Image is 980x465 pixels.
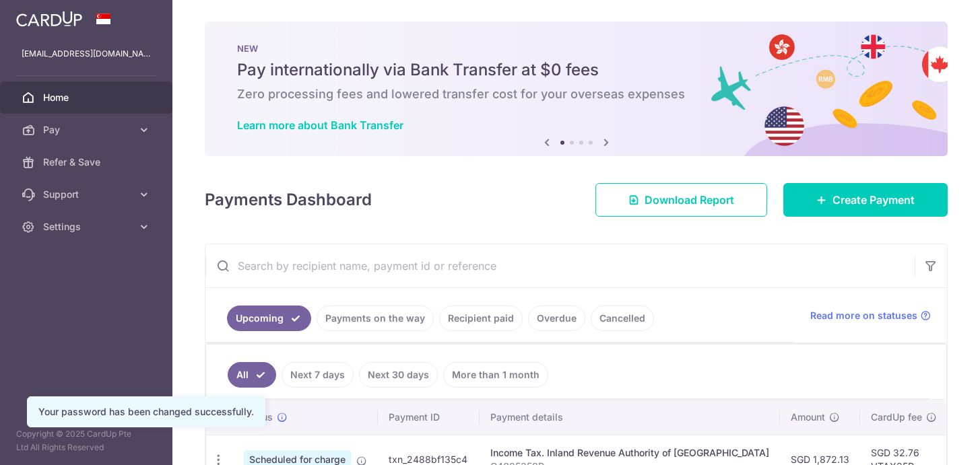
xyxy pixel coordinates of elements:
[378,400,480,435] th: Payment ID
[810,309,917,322] span: Read more on statuses
[205,22,948,156] img: Bank transfer banner
[595,183,767,217] a: Download Report
[317,306,434,331] a: Payments on the way
[480,400,780,435] th: Payment details
[645,192,734,208] span: Download Report
[237,86,915,102] h6: Zero processing fees and lowered transfer cost for your overseas expenses
[205,188,372,212] h4: Payments Dashboard
[443,362,548,388] a: More than 1 month
[227,306,311,331] a: Upcoming
[43,123,132,137] span: Pay
[871,410,922,424] span: CardUp fee
[205,244,915,287] input: Search by recipient name, payment id or reference
[490,446,769,460] div: Income Tax. Inland Revenue Authority of [GEOGRAPHIC_DATA]
[22,47,151,61] p: [EMAIL_ADDRESS][DOMAIN_NAME]
[16,11,82,27] img: CardUp
[237,43,915,54] p: NEW
[832,192,915,208] span: Create Payment
[38,405,254,419] div: Your password has been changed successfully.
[783,183,948,217] a: Create Payment
[282,362,354,388] a: Next 7 days
[359,362,438,388] a: Next 30 days
[591,306,654,331] a: Cancelled
[237,118,403,132] a: Learn more about Bank Transfer
[237,59,915,81] h5: Pay internationally via Bank Transfer at $0 fees
[43,91,132,104] span: Home
[791,410,825,424] span: Amount
[439,306,523,331] a: Recipient paid
[228,362,276,388] a: All
[528,306,585,331] a: Overdue
[43,155,132,169] span: Refer & Save
[43,188,132,201] span: Support
[810,309,931,322] a: Read more on statuses
[43,220,132,234] span: Settings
